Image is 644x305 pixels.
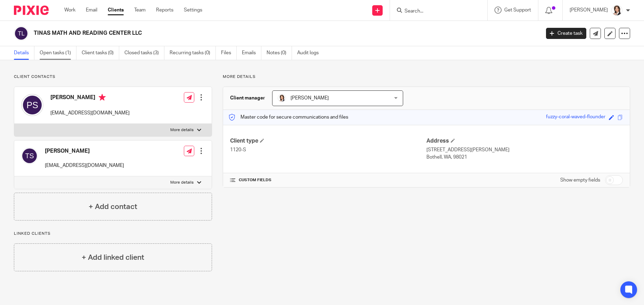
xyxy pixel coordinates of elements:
[45,147,124,155] h4: [PERSON_NAME]
[40,46,76,60] a: Open tasks (1)
[86,7,97,14] a: Email
[14,6,49,15] img: Pixie
[170,180,194,185] p: More details
[108,7,124,14] a: Clients
[570,7,608,14] p: [PERSON_NAME]
[124,46,164,60] a: Closed tasks (3)
[14,74,212,80] p: Client contacts
[426,146,623,153] p: [STREET_ADDRESS][PERSON_NAME]
[546,28,586,39] a: Create task
[14,46,34,60] a: Details
[99,94,106,101] i: Primary
[560,177,600,184] label: Show empty fields
[230,137,426,145] h4: Client type
[82,252,144,263] h4: + Add linked client
[297,46,324,60] a: Audit logs
[134,7,146,14] a: Team
[50,94,130,103] h4: [PERSON_NAME]
[82,46,119,60] a: Client tasks (0)
[404,8,466,15] input: Search
[21,94,43,116] img: svg%3E
[546,113,605,121] div: fuzzy-coral-waved-flounder
[267,46,292,60] a: Notes (0)
[611,5,622,16] img: BW%20Website%203%20-%20square.jpg
[64,7,75,14] a: Work
[170,46,216,60] a: Recurring tasks (0)
[426,137,623,145] h4: Address
[230,177,426,183] h4: CUSTOM FIELDS
[228,114,348,121] p: Master code for secure communications and files
[156,7,173,14] a: Reports
[504,8,531,13] span: Get Support
[34,30,435,37] h2: TINAS MATH AND READING CENTER LLC
[14,231,212,236] p: Linked clients
[45,162,124,169] p: [EMAIL_ADDRESS][DOMAIN_NAME]
[426,154,623,161] p: Bothell, WA, 98021
[291,96,329,101] span: [PERSON_NAME]
[221,46,237,60] a: Files
[230,95,265,102] h3: Client manager
[50,110,130,117] p: [EMAIL_ADDRESS][DOMAIN_NAME]
[223,74,630,80] p: More details
[14,26,28,41] img: svg%3E
[230,146,426,153] p: 1120-S
[242,46,261,60] a: Emails
[170,127,194,133] p: More details
[184,7,202,14] a: Settings
[21,147,38,164] img: svg%3E
[278,94,286,102] img: BW%20Website%203%20-%20square.jpg
[89,201,137,212] h4: + Add contact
